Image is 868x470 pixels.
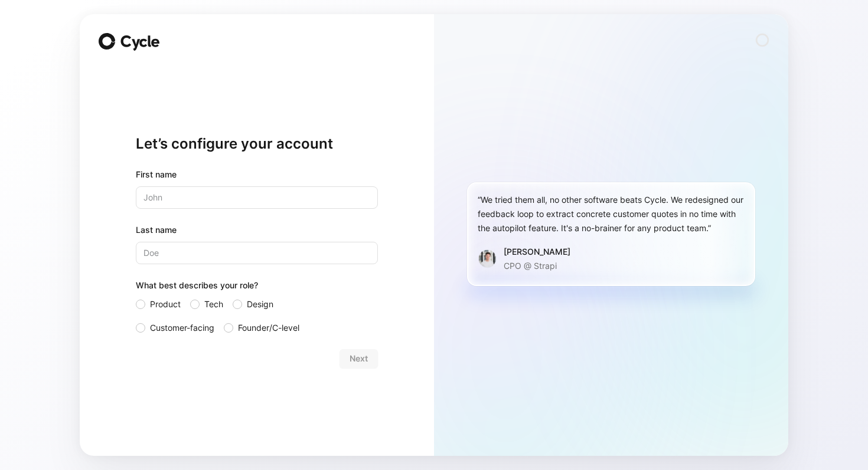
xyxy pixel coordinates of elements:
h1: Let’s configure your account [136,134,378,153]
span: Tech [204,297,223,311]
div: First name [136,167,378,182]
input: John [136,186,378,209]
div: What best describes your role? [136,278,378,297]
input: Doe [136,242,378,264]
div: [PERSON_NAME] [504,245,570,259]
span: Design [247,297,273,311]
p: CPO @ Strapi [504,259,570,273]
span: Founder/C-level [238,321,299,335]
span: Product [150,297,181,311]
span: Customer-facing [150,321,214,335]
label: Last name [136,223,378,237]
div: “We tried them all, no other software beats Cycle. We redesigned our feedback loop to extract con... [478,193,745,235]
